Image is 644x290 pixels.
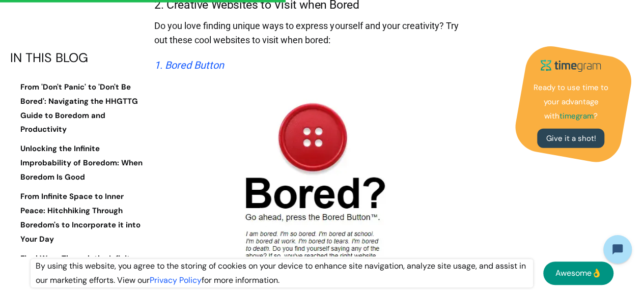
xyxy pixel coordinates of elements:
a: Awesome👌 [543,262,613,285]
img: timegram logo [535,56,606,76]
a: Give it a shot! [537,129,604,148]
a: From 'Don't Panic' to 'Don't Be Bored': Navigating the HHGTTG Guide to Boredom and Productivity [10,80,146,137]
p: Do you love finding unique ways to express yourself and your creativity? Try out these cool websi... [154,19,464,52]
a: Unlocking the Infinite Improbability of Boredom: When Boredom Is Good [10,142,146,185]
a: From Infinite Space to Inner Peace: Hitchhiking Through Boredom's to Incorporate it into Your Day [10,190,146,247]
a: 1. Bored Button [154,59,224,71]
p: Ready to use time to your advantage with ? [530,81,611,124]
div: IN THIS BLOG [10,51,146,65]
strong: timegram [559,111,594,121]
a: Privacy Policy [150,275,202,285]
div: By using this website, you agree to the storing of cookies on your device to enhance site navigat... [31,259,533,287]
